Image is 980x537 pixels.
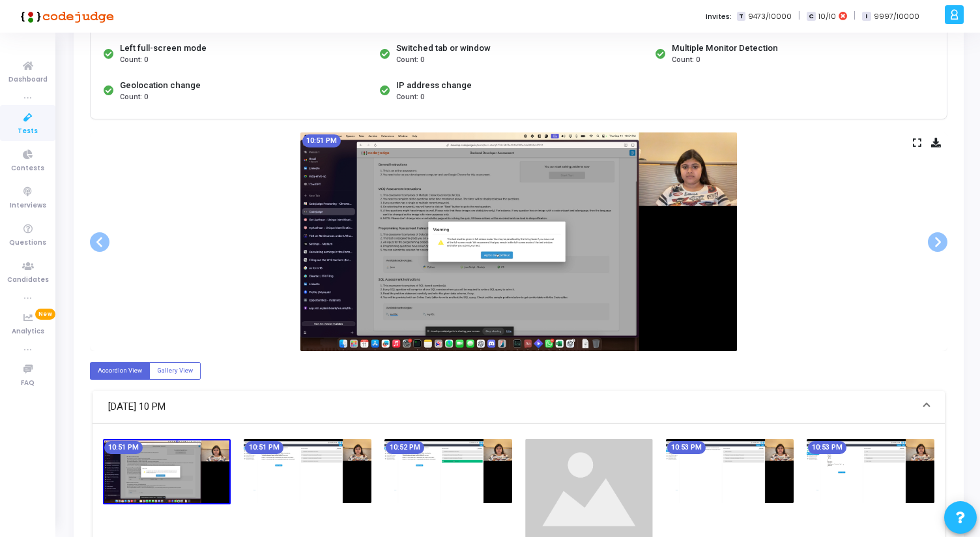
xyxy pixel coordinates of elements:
[90,362,150,380] label: Accordion View
[737,12,745,22] span: T
[103,439,231,504] img: screenshot-1757611281371.jpeg
[386,441,424,454] mat-chip: 10:52 PM
[120,92,148,103] span: Count: 0
[21,378,35,389] span: FAQ
[798,9,800,23] span: |
[300,132,737,351] img: screenshot-1757611281371.jpeg
[11,163,44,174] span: Contests
[244,439,371,503] img: screenshot-1757611311962.jpeg
[7,275,49,286] span: Candidates
[807,439,934,503] img: screenshot-1757611431331.jpeg
[8,74,48,85] span: Dashboard
[862,12,871,22] span: I
[18,126,38,137] span: Tests
[245,441,283,454] mat-chip: 10:51 PM
[818,11,836,22] span: 10/10
[9,238,46,249] span: Questions
[104,441,143,454] mat-chip: 10:51 PM
[35,309,55,320] span: New
[666,439,794,503] img: screenshot-1757611402019.jpeg
[706,11,732,22] label: Invites:
[667,441,706,454] mat-chip: 10:53 PM
[120,79,201,92] div: Geolocation change
[396,55,424,66] span: Count: 0
[93,391,945,423] mat-expansion-panel-header: [DATE] 10 PM
[10,200,46,211] span: Interviews
[108,399,914,414] mat-panel-title: [DATE] 10 PM
[120,42,207,55] div: Left full-screen mode
[120,55,148,66] span: Count: 0
[396,79,472,92] div: IP address change
[396,92,424,103] span: Count: 0
[672,55,700,66] span: Count: 0
[807,12,815,22] span: C
[302,134,341,147] mat-chip: 10:51 PM
[384,439,512,503] img: screenshot-1757611341408.jpeg
[874,11,919,22] span: 9997/10000
[672,42,778,55] div: Multiple Monitor Detection
[748,11,792,22] span: 9473/10000
[854,9,856,23] span: |
[149,362,201,380] label: Gallery View
[808,441,846,454] mat-chip: 10:53 PM
[396,42,491,55] div: Switched tab or window
[12,326,44,337] span: Analytics
[16,3,114,29] img: logo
